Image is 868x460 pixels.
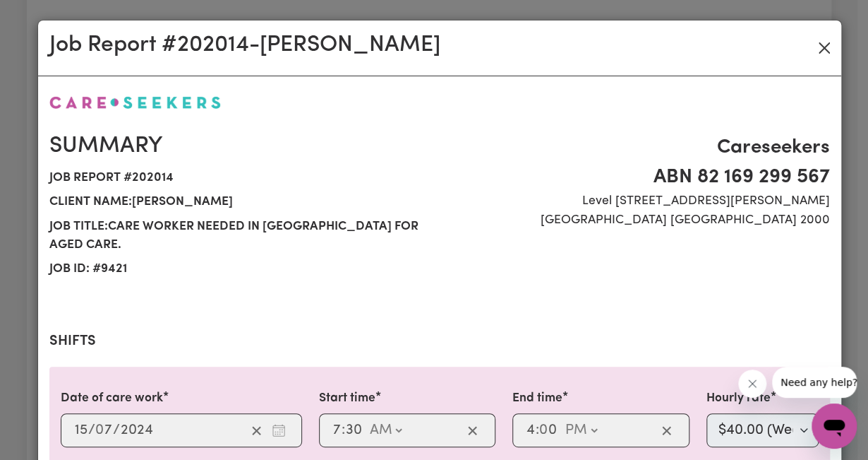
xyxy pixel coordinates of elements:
button: Close [813,37,836,59]
input: -- [96,420,113,441]
input: -- [345,420,363,441]
span: : [342,423,345,438]
span: 0 [539,423,548,437]
span: Need any help? [8,10,85,21]
span: Job ID: # 9421 [49,257,431,281]
input: ---- [120,420,154,441]
span: / [113,423,120,438]
span: Job title: Care worker needed in [GEOGRAPHIC_DATA] for aged care. [49,215,431,258]
label: Start time [319,389,375,408]
iframe: Close message [738,370,766,398]
input: -- [332,420,342,441]
label: Hourly rate [706,389,771,408]
span: Careseekers [448,133,830,163]
button: Clear date [246,420,267,441]
h2: Shifts [49,333,830,350]
input: -- [526,420,536,441]
span: ABN 82 169 299 567 [448,163,830,192]
input: -- [540,420,558,441]
h2: Job Report # 202014 - [PERSON_NAME] [49,32,440,59]
span: [GEOGRAPHIC_DATA] [GEOGRAPHIC_DATA] 2000 [448,211,830,230]
label: Date of care work [61,389,163,408]
img: Careseekers logo [49,96,221,109]
span: 0 [95,423,104,437]
span: Client name: [PERSON_NAME] [49,190,431,214]
iframe: Message from company [772,367,857,398]
h2: Summary [49,133,431,160]
input: -- [74,420,88,441]
span: / [88,423,95,438]
iframe: Button to launch messaging window [812,403,857,449]
span: : [536,423,539,438]
span: Level [STREET_ADDRESS][PERSON_NAME] [448,192,830,211]
label: End time [512,389,562,408]
button: Enter the date of care work [267,420,290,441]
span: Job report # 202014 [49,166,431,190]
